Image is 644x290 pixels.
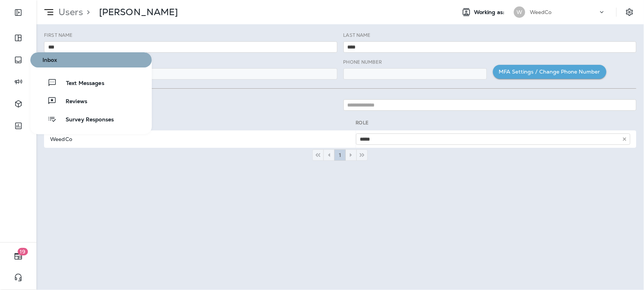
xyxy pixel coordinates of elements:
button: Expand Sidebar [8,5,29,20]
th: Role [356,120,636,129]
div: Jen Kern [99,6,178,18]
label: Phone Number [343,59,382,65]
button: Inbox [30,52,152,67]
label: First Name [44,32,72,38]
span: 19 [18,248,28,256]
p: > [83,6,90,18]
span: Reviews [57,98,87,105]
button: MFA Settings / Change Phone Number [493,65,606,79]
span: Survey Responses [57,116,114,124]
span: 1 [339,152,342,158]
span: Working as: [474,9,506,16]
p: WeedCo [530,9,552,15]
button: Survey Responses [30,111,152,127]
span: Inbox [33,57,149,63]
th: Company [44,120,356,129]
label: Last Name [343,32,371,38]
button: Reviews [30,93,152,108]
p: Users [55,6,83,18]
span: Text Messages [57,80,104,87]
button: Settings [623,5,636,19]
td: WeedCo [44,130,356,148]
div: W [514,6,525,18]
p: [PERSON_NAME] [99,6,178,18]
button: Text Messages [30,75,152,90]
